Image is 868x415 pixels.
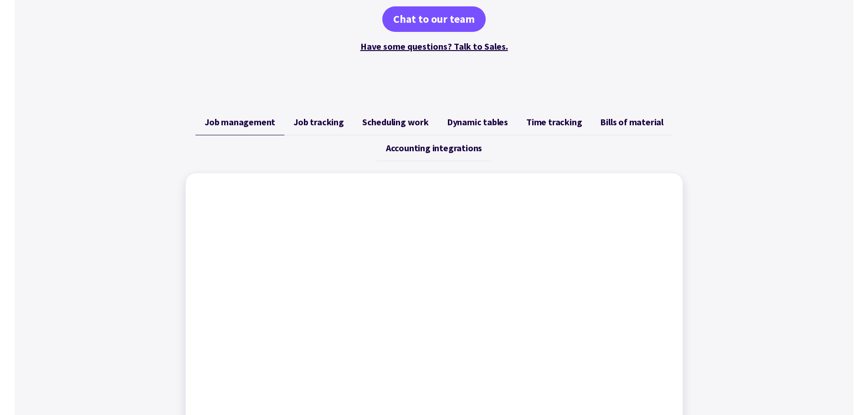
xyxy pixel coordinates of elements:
[600,117,663,128] span: Bills of material
[447,117,508,128] span: Dynamic tables
[360,41,508,52] a: Have some questions? Talk to Sales.
[293,117,344,128] span: Job tracking
[716,317,868,415] iframe: Chat Widget
[382,6,486,32] a: Chat to our team
[526,117,582,128] span: Time tracking
[362,117,429,128] span: Scheduling work
[205,117,275,128] span: Job management
[386,143,482,154] span: Accounting integrations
